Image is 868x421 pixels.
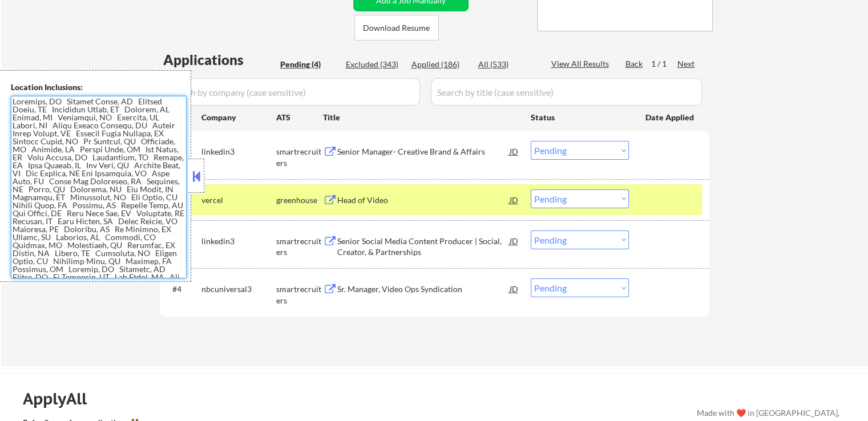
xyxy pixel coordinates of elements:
[172,284,192,295] div: #4
[201,195,276,206] div: vercel
[337,146,510,157] div: Senior Manager- Creative Brand & Affairs
[201,146,276,157] div: linkedin3
[551,58,612,70] div: View All Results
[337,195,510,206] div: Head of Video
[163,53,276,67] div: Applications
[677,58,696,70] div: Next
[23,389,100,408] div: ApplyAll
[323,112,520,123] div: Title
[276,236,323,258] div: smartrecruiters
[201,236,276,247] div: linkedin3
[276,146,323,168] div: smartrecruiters
[645,112,696,123] div: Date Applied
[625,58,644,70] div: Back
[11,82,187,93] div: Location Inclusions:
[276,195,323,206] div: greenhouse
[201,112,276,123] div: Company
[531,107,629,127] div: Status
[508,278,520,299] div: JD
[431,78,702,106] input: Search by title (case sensitive)
[508,141,520,161] div: JD
[508,189,520,210] div: JD
[337,284,510,295] div: Sr. Manager, Video Ops Syndication
[201,284,276,295] div: nbcuniversal3
[651,58,677,70] div: 1 / 1
[478,59,535,70] div: All (533)
[276,112,323,123] div: ATS
[411,59,469,70] div: Applied (186)
[337,236,510,258] div: Senior Social Media Content Producer | Social, Creator, & Partnerships
[508,230,520,251] div: JD
[280,59,337,70] div: Pending (4)
[163,78,420,106] input: Search by company (case sensitive)
[276,284,323,306] div: smartrecruiters
[346,59,403,70] div: Excluded (343)
[354,15,439,41] button: Download Resume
